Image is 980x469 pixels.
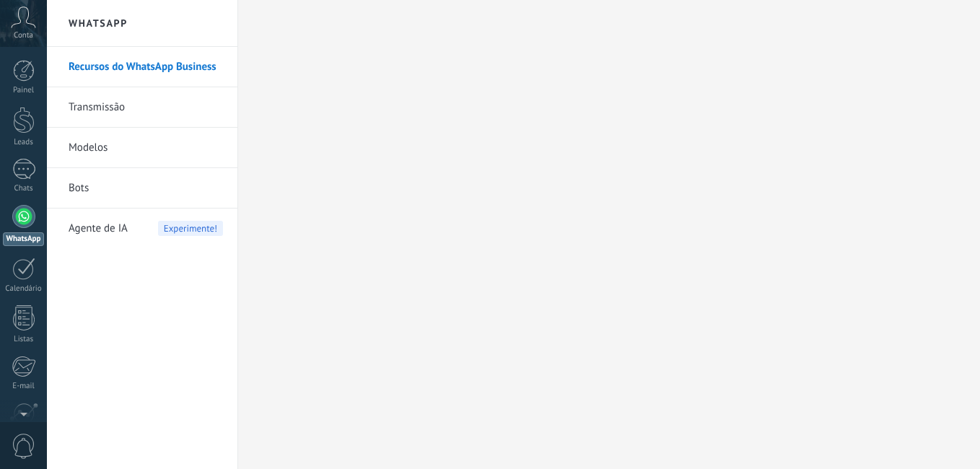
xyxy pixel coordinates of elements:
[3,382,45,391] div: E-mail
[69,168,223,209] a: Bots
[69,47,223,87] a: Recursos do WhatsApp Business
[3,184,45,193] div: Chats
[47,87,237,128] li: Transmissão
[47,128,237,168] li: Modelos
[69,209,223,249] a: Agente de IAExperimente!
[3,284,45,294] div: Calendário
[158,221,223,236] span: Experimente!
[3,335,45,344] div: Listas
[47,209,237,248] li: Agente de IA
[3,232,44,246] div: WhatsApp
[3,86,45,95] div: Painel
[69,87,223,128] a: Transmissão
[69,209,128,249] span: Agente de IA
[69,128,223,168] a: Modelos
[3,138,45,147] div: Leads
[14,31,33,40] span: Conta
[47,168,237,209] li: Bots
[47,47,237,87] li: Recursos do WhatsApp Business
